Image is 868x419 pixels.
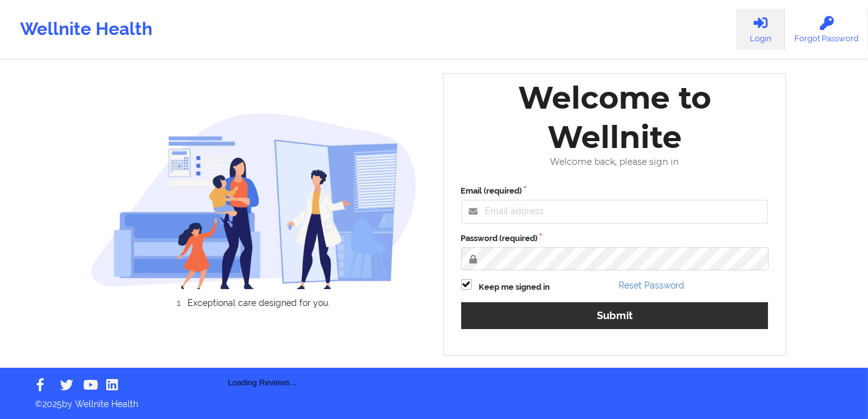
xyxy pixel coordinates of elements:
[461,302,769,329] button: Submit
[619,280,684,290] a: Reset Password
[461,200,769,224] input: Email address
[736,9,785,50] a: Login
[91,112,417,289] img: wellnite-auth-hero_200.c722682e.png
[785,9,868,50] a: Forgot Password
[102,298,417,308] li: Exceptional care designed for you.
[452,78,777,157] div: Welcome to Wellnite
[26,389,842,410] p: © 2025 by Wellnite Health
[452,157,777,167] div: Welcome back, please sign in
[461,232,769,245] label: Password (required)
[479,281,551,293] label: Keep me signed in
[461,185,769,197] label: Email (required)
[91,329,434,389] div: Loading Reviews...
